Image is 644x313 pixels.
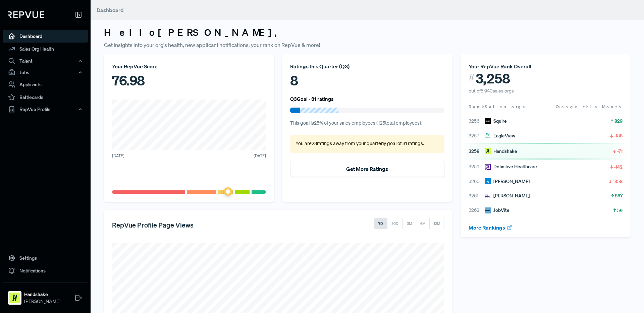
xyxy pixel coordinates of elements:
[3,283,88,308] a: HandshakeHandshake[PERSON_NAME]
[614,118,623,124] span: 829
[469,148,485,155] span: 3258
[97,7,124,13] span: Dashboard
[485,193,491,199] img: Ziff Davis
[485,207,491,213] img: JobVite
[469,118,485,125] span: 3256
[3,78,88,91] a: Applicants
[387,218,403,229] button: 30D
[24,298,60,305] span: [PERSON_NAME]
[112,62,266,70] div: Your RepVue Score
[617,207,623,214] span: 59
[617,148,623,154] span: -71
[290,96,334,102] h6: Q3 Goal - 31 ratings
[3,30,88,43] a: Dashboard
[112,221,194,229] h5: RepVue Profile Page Views
[24,291,60,298] strong: Handshake
[3,264,88,277] a: Notifications
[9,293,20,303] img: Handshake
[469,63,531,70] span: Your RepVue Rank Overall
[290,70,444,90] div: 8
[3,91,88,104] a: Battlecards
[374,218,387,229] button: 7D
[615,192,623,199] span: 867
[290,62,444,70] div: Ratings this Quarter ( Q3 )
[469,224,513,231] a: More Rankings
[112,70,266,90] div: 76.98
[3,252,88,264] a: Settings
[485,133,491,139] img: EagleView
[104,41,631,49] p: Get insights into your org's health, new applicant notifications, your rank on RepVue & more!
[3,104,88,115] button: RepVue Profile
[3,43,88,55] a: Sales Org Health
[476,70,510,86] span: 3,258
[8,11,44,18] img: RepVue
[485,178,530,185] div: [PERSON_NAME]
[3,55,88,67] button: Talent
[416,218,430,229] button: 6M
[485,118,491,124] img: Squire
[469,178,485,185] span: 3260
[112,153,124,159] span: [DATE]
[485,192,530,199] div: [PERSON_NAME]
[104,27,631,38] h3: Hello [PERSON_NAME] ,
[3,67,88,78] button: Jobs
[556,104,623,110] span: Change this Month
[402,218,416,229] button: 3M
[290,120,444,127] p: This goal is 25 % of your sales employees ( 125 total employees).
[469,132,485,139] span: 3257
[469,207,485,214] span: 3262
[485,148,491,154] img: Handshake
[613,178,623,185] span: -358
[254,153,266,159] span: [DATE]
[296,140,439,147] p: You are 23 ratings away from your quarterly goal of 31 ratings .
[469,104,485,110] span: Rank
[614,132,623,139] span: -188
[485,148,517,155] div: Handshake
[614,164,623,170] span: -142
[485,118,507,125] div: Squire
[485,163,537,170] div: Definitive Healthcare
[485,104,526,110] span: Sales orgs
[290,161,444,177] button: Get More Ratings
[485,164,491,170] img: Definitive Healthcare
[485,178,491,184] img: Harri
[429,218,444,229] button: 12M
[469,88,514,94] span: out of 5,940 sales orgs
[469,163,485,170] span: 3259
[469,70,475,84] span: #
[469,192,485,199] span: 3261
[485,132,515,139] div: EagleView
[485,207,509,214] div: JobVite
